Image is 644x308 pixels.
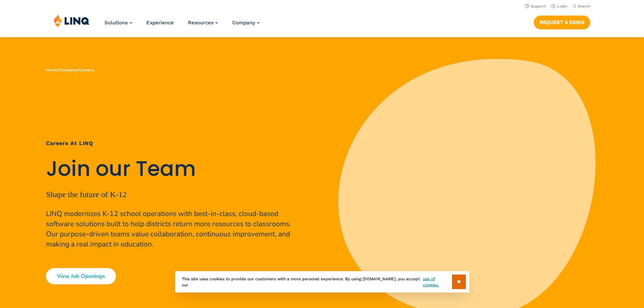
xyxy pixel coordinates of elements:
a: use of cookies. [423,276,452,288]
p: Shape the future of K-12 [46,188,296,200]
span: Resources [188,20,214,26]
a: Experience [146,20,174,26]
a: View Job Openings [46,268,116,284]
div: This site uses cookies to provide our customers with a more personal experience. By using [DOMAIN... [175,271,469,292]
span: Solutions [104,20,128,26]
a: Login [551,4,567,8]
span: Careers [79,68,94,72]
a: Home [46,68,57,72]
a: Request a Demo [534,16,590,29]
button: Open Search Bar [573,4,590,9]
a: Solutions [104,20,132,26]
span: / / [46,68,94,72]
h1: Careers at LINQ [46,139,296,147]
span: Company [232,20,255,26]
a: Company [59,68,77,72]
p: LINQ modernizes K-12 school operations with best-in-class, cloud-based software solutions built t... [46,209,296,249]
a: Resources [188,20,218,26]
nav: Primary Navigation [104,14,260,37]
a: Support [525,4,546,8]
a: Company [232,20,260,26]
nav: Button Navigation [534,14,590,29]
img: LINQ | K‑12 Software [54,14,90,27]
span: Search [578,4,590,8]
h2: Join our Team [46,157,296,181]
